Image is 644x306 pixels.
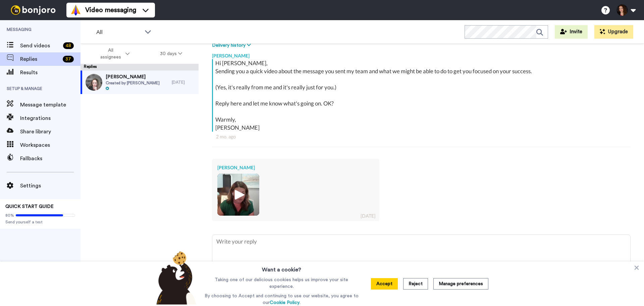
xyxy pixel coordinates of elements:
img: ic_play_thick.png [229,185,248,204]
div: Replies [80,64,199,71]
img: 34f06117-a621-49d2-b28f-c0557567208b-thumb.jpg [86,74,102,91]
p: Taking one of our delicious cookies helps us improve your site experience. [203,276,360,290]
div: [DATE] [361,213,375,219]
div: [PERSON_NAME] [212,49,631,59]
span: Results [20,69,80,77]
div: 48 [63,42,74,49]
span: Integrations [20,114,80,122]
h3: Want a cookie? [262,262,301,274]
button: Manage preferences [433,278,488,290]
button: Delivery history [212,42,253,49]
div: [DATE] [172,80,195,85]
span: Replies [20,55,60,63]
span: All [96,28,141,36]
button: 30 days [145,48,198,60]
textarea: To enrich screen reader interactions, please activate Accessibility in Grammarly extension settings [212,235,630,278]
span: Message template [20,101,80,109]
span: Share library [20,128,80,136]
span: Fallbacks [20,155,80,163]
p: By choosing to Accept and continuing to use our website, you agree to our . [203,293,360,306]
div: Hi [PERSON_NAME], Sending you a quick video about the message you sent my team and what we might ... [215,59,629,132]
span: Workspaces [20,141,80,149]
a: Cookie Policy [270,300,300,305]
button: Invite [555,25,588,39]
span: Send yourself a test [5,219,75,225]
img: bear-with-cookie.png [150,251,200,305]
img: bj-logo-header-white.svg [8,5,58,15]
img: vm-color.svg [70,5,81,15]
div: 37 [63,56,74,62]
button: Reject [403,278,428,290]
span: Created by [PERSON_NAME] [106,80,160,86]
div: 2 mo. ago [216,133,627,140]
span: Send videos [20,42,60,50]
button: Upgrade [594,25,633,39]
div: [PERSON_NAME] [217,164,374,171]
a: [PERSON_NAME]Created by [PERSON_NAME][DATE] [80,71,199,94]
img: a4dc47ed-5d61-485d-aa31-89f2b6f06b86-thumb.jpg [217,174,259,216]
button: All assignees [82,44,145,63]
span: Video messaging [85,5,136,15]
button: Accept [371,278,398,290]
span: Settings [20,182,80,190]
span: 80% [5,213,14,218]
span: QUICK START GUIDE [5,204,54,209]
span: All assignees [97,47,124,60]
span: [PERSON_NAME] [106,74,160,80]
